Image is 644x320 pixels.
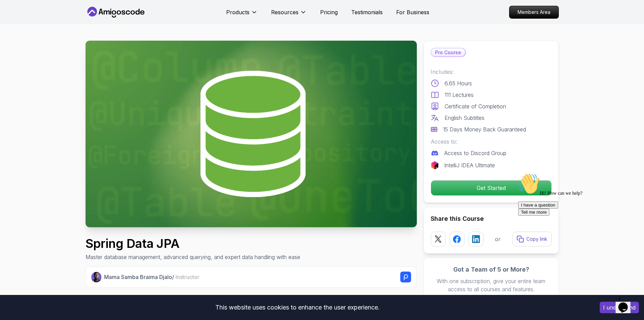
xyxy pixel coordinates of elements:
[91,272,102,282] img: Nelson Djalo
[445,102,506,110] p: Certificate of Completion
[444,149,506,157] p: Access to Discord Group
[3,3,124,45] div: 👋Hi! How can we help?I have a questionTell me more
[5,300,590,315] div: This website uses cookies to enhance the user experience.
[226,8,258,22] button: Products
[271,8,307,22] button: Resources
[3,3,24,24] img: :wave:
[271,8,299,16] p: Resources
[320,8,338,16] a: Pricing
[616,293,637,313] iframe: chat widget
[3,31,43,38] button: I have a question
[495,235,501,243] p: or
[431,68,552,76] p: Includes:
[226,8,249,16] p: Products
[431,161,439,169] img: jetbrains logo
[431,180,551,195] p: Get Started
[600,302,639,313] button: Accept cookies
[431,214,552,223] h2: Share this Course
[445,114,484,122] p: English Subtitles
[445,91,474,99] p: 111 Lectures
[431,137,552,146] p: Access to:
[431,265,552,274] h3: Got a Team of 5 or More?
[443,125,526,133] p: 15 Days Money Back Guaranteed
[104,273,199,281] p: Mama Samba Braima Djalo /
[431,277,552,293] p: With one subscription, give your entire team access to all courses and features.
[396,8,429,16] a: For Business
[444,161,495,169] p: IntelliJ IDEA Ultimate
[509,6,558,18] p: Members Area
[3,20,67,25] span: Hi! How can we help?
[351,8,383,16] a: Testimonials
[445,79,472,87] p: 6.65 Hours
[431,48,465,57] p: Pro Course
[86,253,300,261] p: Master database management, advanced querying, and expert data handling with ease
[516,170,637,290] iframe: chat widget
[431,180,552,196] button: Get Started
[86,41,417,227] img: spring-data-jpa_thumbnail
[509,6,559,19] a: Members Area
[3,38,34,45] button: Tell me more
[512,232,552,247] button: Copy link
[175,274,199,280] span: Instructor
[86,237,300,250] h1: Spring Data JPA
